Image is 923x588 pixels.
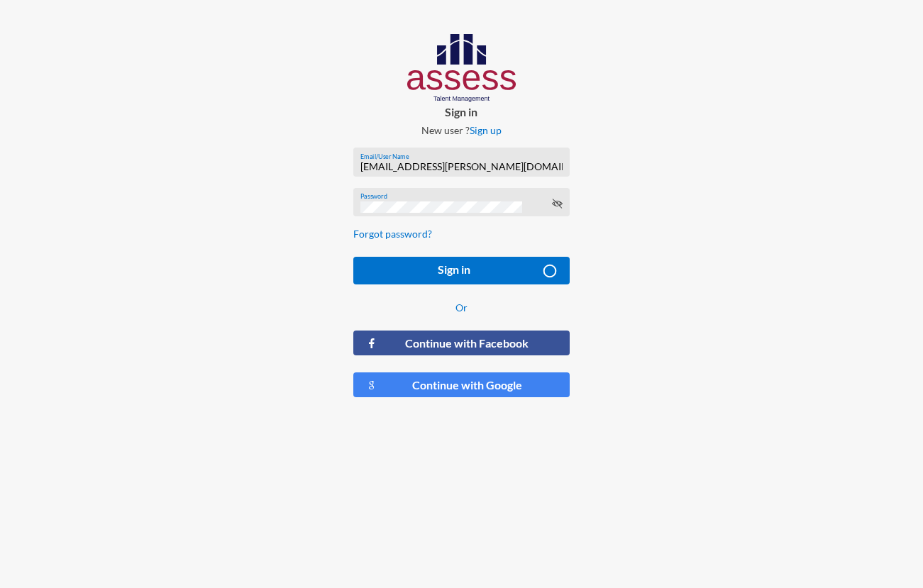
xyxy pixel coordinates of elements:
[470,124,502,136] a: Sign up
[342,124,582,136] p: New user ?
[360,161,563,172] input: Email/User Name
[353,331,570,355] button: Continue with Facebook
[353,257,570,284] button: Sign in
[407,34,516,102] img: AssessLogoo.svg
[342,105,582,118] p: Sign in
[353,372,570,397] button: Continue with Google
[353,228,432,240] a: Forgot password?
[353,301,570,314] p: Or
